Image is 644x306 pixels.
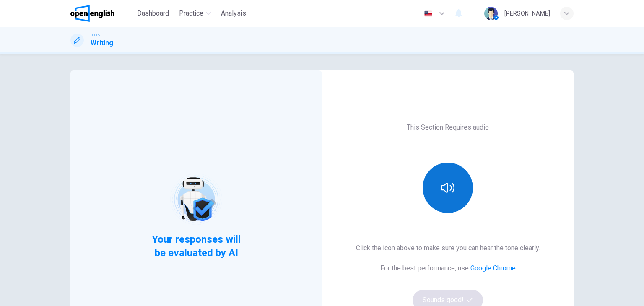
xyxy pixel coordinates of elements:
h1: Writing [91,38,113,48]
h6: For the best performance, use [380,263,516,273]
span: IELTS [91,32,100,38]
img: Profile picture [484,7,498,20]
span: Analysis [221,8,246,18]
button: Dashboard [134,6,172,21]
button: Analysis [218,6,249,21]
a: OpenEnglish logo [70,5,134,22]
div: [PERSON_NAME] [504,8,550,18]
img: robot icon [169,173,223,226]
a: Google Chrome [470,264,516,272]
img: OpenEnglish logo [70,5,114,22]
button: Practice [176,6,214,21]
img: en [423,10,434,17]
span: Practice [179,8,203,18]
h6: This Section Requires audio [407,122,489,132]
h6: Click the icon above to make sure you can hear the tone clearly. [356,243,540,253]
span: Dashboard [137,8,169,18]
span: Your responses will be evaluated by AI [145,233,247,259]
